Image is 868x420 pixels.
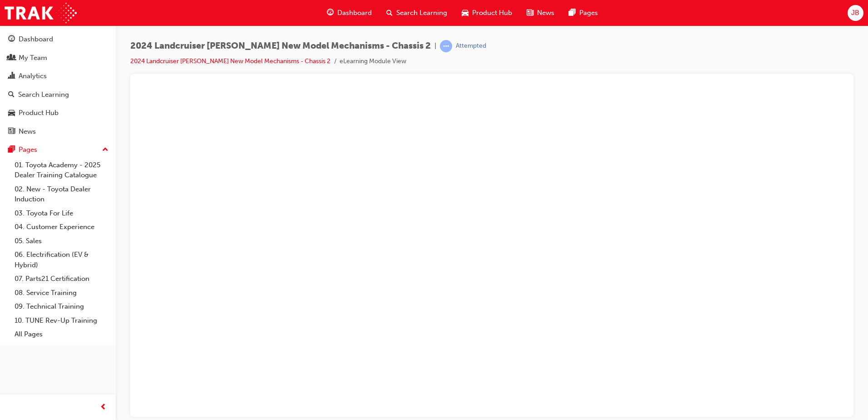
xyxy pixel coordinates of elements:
a: News [4,123,112,140]
a: Product Hub [4,105,112,121]
span: chart-icon [8,72,15,80]
a: news-iconNews [519,4,562,22]
a: Analytics [4,68,112,85]
div: Pages [19,145,37,155]
a: search-iconSearch Learning [379,4,454,22]
span: up-icon [102,144,108,156]
span: Search Learning [396,8,447,18]
button: DashboardMy TeamAnalyticsSearch LearningProduct HubNews [4,29,112,141]
a: 2024 Landcruiser [PERSON_NAME] New Model Mechanisms - Chassis 2 [130,57,330,65]
div: Search Learning [18,90,69,100]
span: Product Hub [472,8,512,18]
li: eLearning Module View [340,56,406,67]
span: pages-icon [569,7,576,19]
a: 08. Service Training [11,286,112,300]
span: search-icon [386,7,393,19]
span: JB [851,8,859,18]
a: 06. Electrification (EV & Hybrid) [11,248,112,272]
a: Search Learning [4,86,112,103]
span: car-icon [462,7,469,19]
a: 07. Parts21 Certification [11,272,112,286]
span: prev-icon [100,402,107,413]
span: learningRecordVerb_ATTEMPT-icon [440,40,452,52]
div: Product Hub [19,108,59,118]
a: 05. Sales [11,234,112,248]
a: 03. Toyota For Life [11,206,112,220]
a: 09. Technical Training [11,300,112,314]
div: Dashboard [19,34,53,45]
span: news-icon [8,128,15,136]
button: Pages [4,141,112,158]
span: 2024 Landcruiser [PERSON_NAME] New Model Mechanisms - Chassis 2 [130,41,431,51]
span: pages-icon [8,146,15,154]
span: guage-icon [327,7,334,19]
span: | [434,41,436,51]
a: 02. New - Toyota Dealer Induction [11,182,112,206]
div: Analytics [19,71,47,81]
a: 10. TUNE Rev-Up Training [11,314,112,328]
span: Dashboard [337,8,372,18]
span: people-icon [8,54,15,62]
a: Dashboard [4,31,112,48]
a: 04. Customer Experience [11,220,112,234]
a: All Pages [11,327,112,341]
a: 01. Toyota Academy - 2025 Dealer Training Catalogue [11,158,112,182]
img: Trak [5,3,77,23]
div: Attempted [456,42,486,50]
span: News [537,8,554,18]
button: JB [848,5,863,21]
span: news-icon [527,7,533,19]
a: pages-iconPages [562,4,605,22]
div: My Team [19,53,47,63]
a: guage-iconDashboard [320,4,379,22]
span: guage-icon [8,35,15,44]
span: search-icon [8,91,15,99]
span: Pages [579,8,598,18]
div: News [19,126,36,137]
span: car-icon [8,109,15,117]
a: My Team [4,50,112,66]
a: car-iconProduct Hub [454,4,519,22]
